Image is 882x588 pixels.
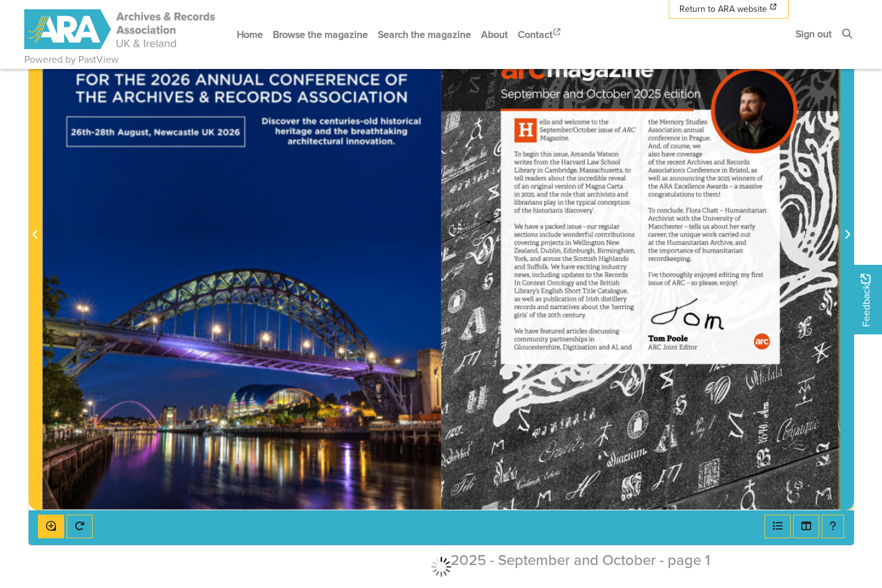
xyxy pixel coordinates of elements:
[24,2,217,57] a: ARA - ARC Magazine | Powered by PastView logo
[67,515,93,538] button: Rotate the book
[513,18,567,51] a: Contact
[851,265,882,334] a: Would you like to provide feedback?
[373,18,476,51] a: Search the magazine
[232,18,268,51] a: Home
[476,18,513,51] a: About
[268,18,373,51] a: Browse the magazine
[679,2,767,16] span: Return to ARA website
[793,515,819,538] button: Thumbnails
[765,515,791,538] button: Open metadata window
[24,9,217,49] img: ARA - ARC Magazine | Powered by PastView
[858,273,873,326] span: Feedback
[822,515,844,538] button: Help
[791,17,837,50] a: Sign out
[38,515,64,538] button: Enable or disable loupe tool (Alt+L)
[24,52,119,67] a: Powered by PastView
